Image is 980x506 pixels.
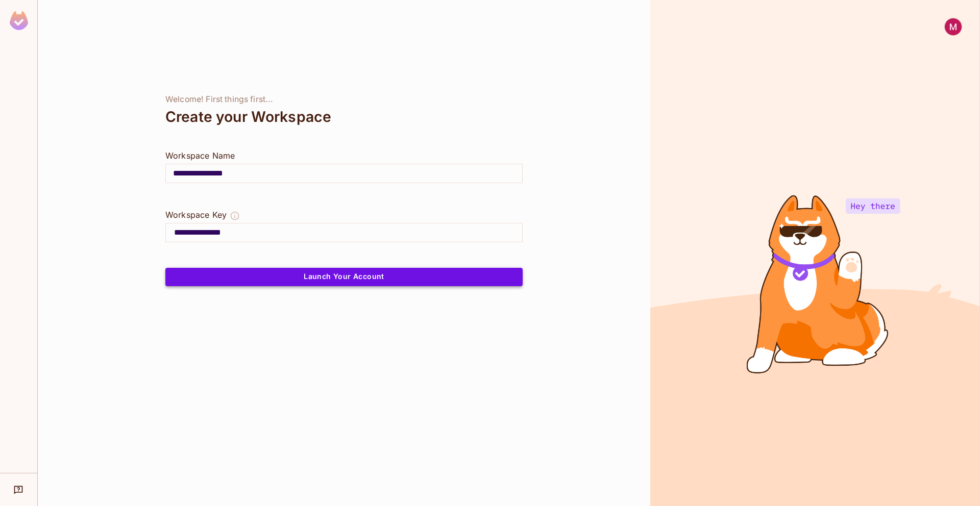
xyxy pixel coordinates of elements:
[10,11,28,30] img: SReyMgAAAABJRU5ErkJggg==
[165,94,523,105] div: Welcome! First things first...
[165,268,523,286] button: Launch Your Account
[230,209,240,223] button: The Workspace Key is unique, and serves as the identifier of your workspace.
[7,479,30,500] div: Help & Updates
[945,18,962,35] img: Matan Benjio
[165,149,523,162] div: Workspace Name
[165,105,523,129] div: Create your Workspace
[165,209,227,221] div: Workspace Key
